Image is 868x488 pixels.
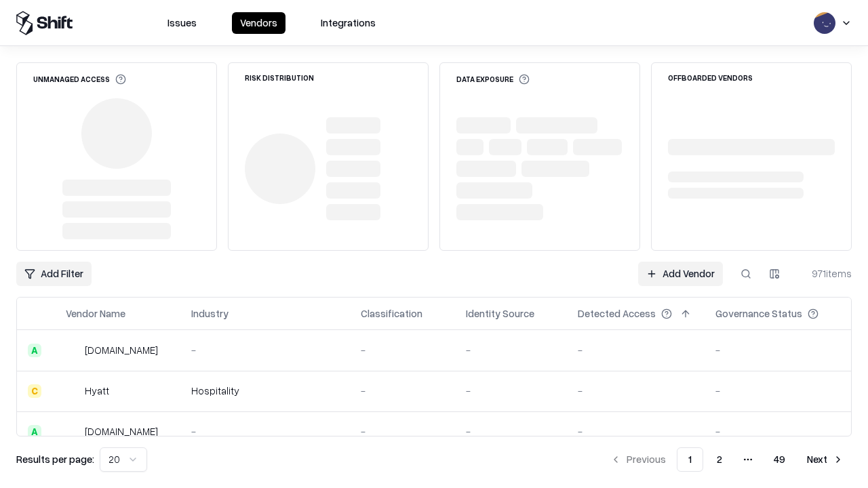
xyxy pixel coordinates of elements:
div: - [466,384,556,398]
div: Detected Access [578,306,656,321]
div: - [715,343,840,357]
div: Unmanaged Access [33,74,126,85]
div: C [28,384,41,398]
img: primesec.co.il [66,425,79,439]
div: - [191,343,339,357]
div: - [715,424,840,439]
button: Add Filter [16,262,92,286]
button: Integrations [313,12,384,34]
button: 1 [677,447,703,472]
button: Next [799,447,852,472]
div: [DOMAIN_NAME] [85,424,158,439]
button: Issues [159,12,205,34]
div: Data Exposure [456,74,530,85]
div: [DOMAIN_NAME] [85,343,158,357]
div: Offboarded Vendors [668,74,753,81]
div: Hyatt [85,384,109,398]
div: - [578,384,694,398]
div: - [715,384,840,398]
div: Identity Source [466,306,534,321]
div: - [466,343,556,357]
p: Results per page: [16,452,94,466]
nav: pagination [602,447,852,472]
div: - [578,343,694,357]
a: Add Vendor [638,262,723,286]
div: - [361,384,444,398]
div: A [28,344,41,357]
div: - [191,424,339,439]
div: - [361,424,444,439]
div: Governance Status [715,306,802,321]
div: Vendor Name [66,306,125,321]
button: 2 [706,447,733,472]
div: - [361,343,444,357]
img: Hyatt [66,384,79,398]
div: Hospitality [191,384,339,398]
div: A [28,425,41,439]
div: Industry [191,306,229,321]
div: - [466,424,556,439]
button: Vendors [232,12,285,34]
div: Classification [361,306,422,321]
button: 49 [763,447,796,472]
div: - [578,424,694,439]
img: intrado.com [66,344,79,357]
div: Risk Distribution [245,74,314,81]
div: 971 items [797,266,852,281]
